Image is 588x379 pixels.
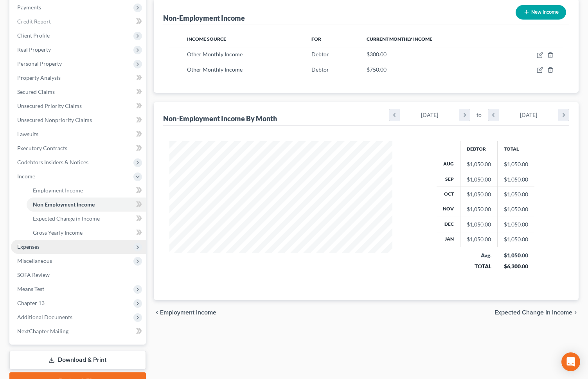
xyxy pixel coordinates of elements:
span: NextChapter Mailing [17,328,68,334]
span: Secured Claims [17,88,55,95]
div: $1,050.00 [467,205,491,213]
a: Download & Print [9,351,146,369]
td: $1,050.00 [498,157,535,172]
span: Personal Property [17,60,62,67]
div: Non-Employment Income [163,13,245,23]
span: Expected Change in Income [494,309,572,316]
i: chevron_left [154,309,160,316]
span: Expected Change in Income [33,215,100,222]
span: Credit Report [17,18,51,25]
th: Debtor [460,141,498,157]
a: SOFA Review [11,268,146,282]
span: Client Profile [17,32,50,39]
span: Non Employment Income [33,201,95,208]
span: Income Source [187,36,226,42]
span: Gross Yearly Income [33,229,83,236]
div: TOTAL [467,262,491,270]
i: chevron_left [389,109,400,121]
div: $1,050.00 [467,176,491,183]
span: Additional Documents [17,314,72,320]
div: Non-Employment Income By Month [163,114,277,123]
span: For [311,36,321,42]
span: Debtor [311,66,329,73]
th: Sep [437,172,460,187]
a: Unsecured Priority Claims [11,99,146,113]
a: Property Analysis [11,71,146,85]
span: Codebtors Insiders & Notices [17,159,88,165]
span: $300.00 [367,51,387,57]
i: chevron_right [572,309,579,316]
a: Secured Claims [11,85,146,99]
span: Lawsuits [17,131,38,137]
td: $1,050.00 [498,217,535,232]
span: Current Monthly Income [367,36,432,42]
div: Avg. [467,251,491,259]
td: $1,050.00 [498,232,535,247]
span: Unsecured Priority Claims [17,102,82,109]
button: Expected Change in Income chevron_right [494,309,579,316]
td: $1,050.00 [498,172,535,187]
td: $1,050.00 [498,202,535,217]
a: NextChapter Mailing [11,324,146,338]
div: $1,050.00 [504,251,529,259]
span: Means Test [17,286,44,292]
span: Debtor [311,51,329,57]
span: $750.00 [367,66,387,73]
td: $1,050.00 [498,187,535,202]
div: Open Intercom Messenger [561,352,580,371]
span: SOFA Review [17,271,50,278]
th: Oct [437,187,460,202]
i: chevron_right [459,109,470,121]
th: Jan [437,232,460,247]
a: Executory Contracts [11,141,146,155]
th: Dec [437,217,460,232]
span: to [477,111,482,119]
th: Aug [437,157,460,172]
span: Chapter 13 [17,300,45,306]
a: Gross Yearly Income [27,226,146,240]
span: Other Monthly Income [187,51,243,57]
span: Income [17,173,35,180]
span: Miscellaneous [17,257,52,264]
a: Employment Income [27,183,146,198]
div: [DATE] [499,109,559,121]
i: chevron_left [488,109,499,121]
th: Total [498,141,535,157]
span: Employment Income [160,309,216,316]
span: Unsecured Nonpriority Claims [17,117,92,123]
div: $1,050.00 [467,160,491,168]
i: chevron_right [558,109,569,121]
th: Nov [437,202,460,217]
a: Lawsuits [11,127,146,141]
span: Property Analysis [17,74,61,81]
button: chevron_left Employment Income [154,309,216,316]
a: Expected Change in Income [27,212,146,226]
a: Unsecured Nonpriority Claims [11,113,146,127]
div: $1,050.00 [467,235,491,243]
div: [DATE] [400,109,460,121]
span: Other Monthly Income [187,66,243,73]
span: Executory Contracts [17,145,67,151]
div: $1,050.00 [467,190,491,198]
button: New Income [516,5,566,20]
div: $6,300.00 [504,262,529,270]
span: Employment Income [33,187,83,194]
span: Payments [17,4,41,11]
span: Expenses [17,243,40,250]
a: Credit Report [11,14,146,29]
a: Non Employment Income [27,198,146,212]
span: Real Property [17,46,51,53]
div: $1,050.00 [467,221,491,228]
